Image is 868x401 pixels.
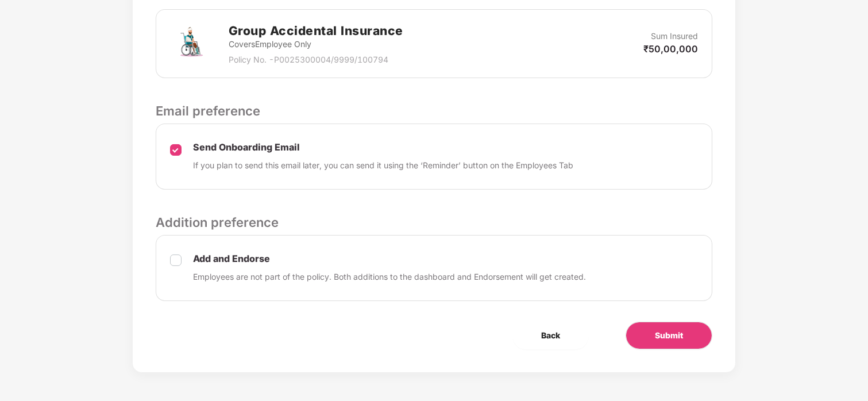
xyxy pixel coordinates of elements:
[193,271,586,283] p: Employees are not part of the policy. Both additions to the dashboard and Endorsement will get cr...
[170,23,211,64] img: svg+xml;base64,PHN2ZyB4bWxucz0iaHR0cDovL3d3dy53My5vcmcvMjAwMC9zdmciIHdpZHRoPSI3MiIgaGVpZ2h0PSI3Mi...
[626,322,712,349] button: Submit
[193,253,586,265] p: Add and Endorse
[156,213,712,232] p: Addition preference
[193,159,573,172] p: If you plan to send this email later, you can send it using the ‘Reminder’ button on the Employee...
[156,101,712,121] p: Email preference
[512,322,589,349] button: Back
[229,38,403,51] p: Covers Employee Only
[193,141,573,153] p: Send Onboarding Email
[643,43,698,55] p: ₹50,00,000
[655,329,683,342] span: Submit
[229,53,403,66] p: Policy No. - P0025300004/9999/100794
[541,329,560,342] span: Back
[651,30,698,43] p: Sum Insured
[229,21,403,40] h2: Group Accidental Insurance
